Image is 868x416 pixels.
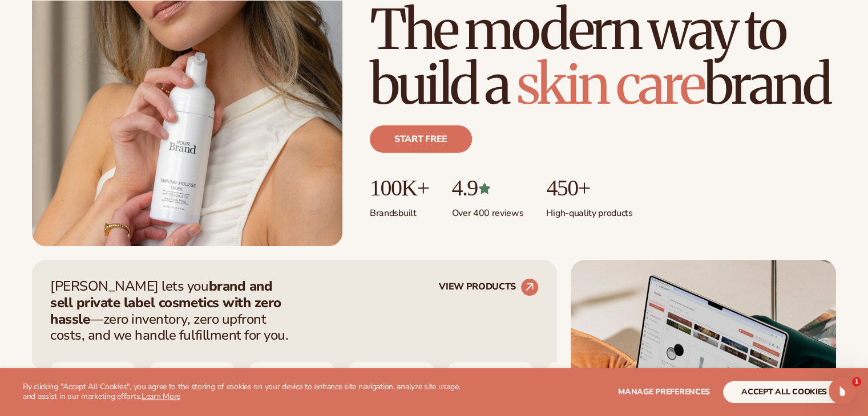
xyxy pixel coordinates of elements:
p: 100K+ [370,176,429,201]
a: VIEW PRODUCTS [439,278,539,296]
p: High-quality products [546,201,632,219]
a: Start free [370,125,472,153]
span: 1 [852,377,861,386]
button: accept all cookies [723,381,845,403]
p: Over 400 reviews [451,201,523,219]
h1: The modern way to build a brand [370,2,836,112]
p: Brands built [370,201,429,219]
span: Manage preferences [618,386,710,397]
p: [PERSON_NAME] lets you —zero inventory, zero upfront costs, and we handle fulfillment for you. [50,278,296,344]
span: skin care [516,50,704,119]
iframe: Intercom live chat [829,377,856,405]
a: Learn More [142,391,180,402]
strong: brand and sell private label cosmetics with zero hassle [50,277,281,328]
p: 450+ [546,176,632,201]
p: By clicking "Accept All Cookies", you agree to the storing of cookies on your device to enhance s... [23,382,473,402]
button: Manage preferences [618,381,710,403]
p: 4.9 [451,176,523,201]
